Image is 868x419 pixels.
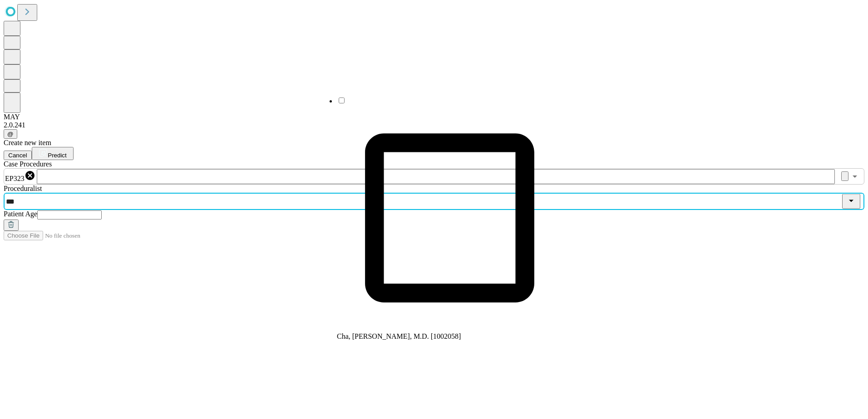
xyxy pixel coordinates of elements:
[841,171,848,181] button: Clear
[48,152,66,159] span: Predict
[842,194,860,209] button: Close
[4,113,864,121] div: MAY
[5,175,25,182] span: EP323
[848,170,861,183] button: Open
[4,121,864,129] div: 2.0.241
[32,147,74,160] button: Predict
[5,170,35,183] div: EP323
[7,131,14,137] span: @
[4,151,32,160] button: Cancel
[8,152,27,159] span: Cancel
[4,160,52,168] span: Scheduled Procedure
[4,129,17,139] button: @
[337,332,461,340] span: Cha, [PERSON_NAME], M.D. [1002058]
[4,210,37,218] span: Patient Age
[4,185,42,192] span: Proceduralist
[4,139,51,146] span: Create new item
